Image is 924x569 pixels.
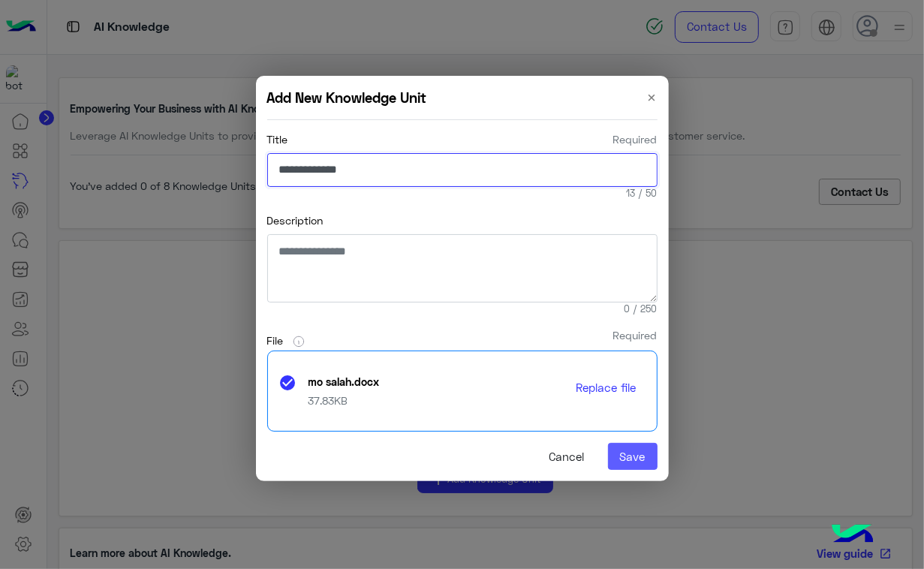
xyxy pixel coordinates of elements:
[826,509,879,561] img: hulul-logo.png
[613,131,658,147] span: Required
[279,374,297,392] mat-icon: check_circle
[267,212,324,228] label: Description
[567,374,646,401] button: Replace file
[267,333,284,348] span: File
[309,393,556,408] p: 37.83KB
[284,327,316,354] button: FileRequired
[625,303,658,317] small: 0 / 250
[647,87,658,108] button: Close
[613,327,658,354] span: Required
[608,443,658,470] button: Save
[267,87,427,108] p: Add New Knowledge Unit
[647,87,658,107] span: ×
[309,374,549,390] p: mo salah.docx
[627,187,658,201] small: 13 / 50
[267,131,288,147] span: Title
[537,443,597,470] button: Cancel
